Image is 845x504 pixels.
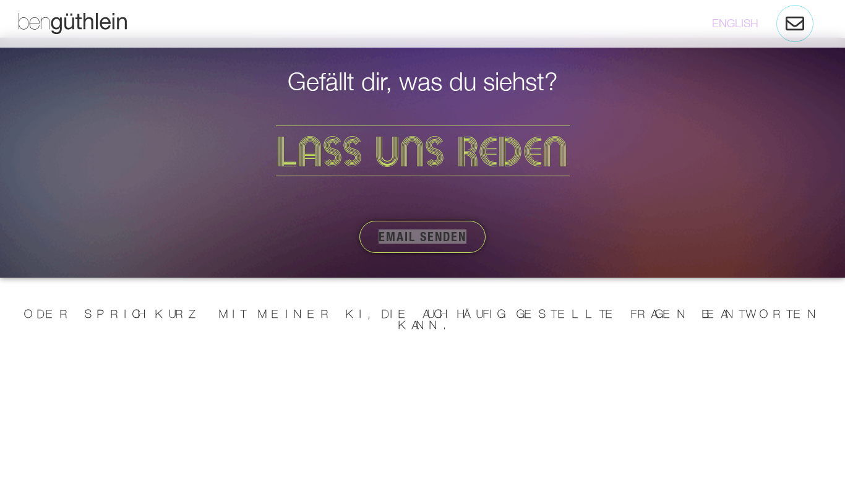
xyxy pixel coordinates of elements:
a: EMAIL SENDEN [359,221,486,253]
span: EMAIL SENDEN [379,231,466,243]
p: Lass uns reden [6,132,839,169]
h2: Gefällt dir, was du siehst? [6,69,839,93]
h3: ODER SPRICH KURZ MIT MEINER KI, DIE AUCH HÄUFIG GESTELLTE FRAGEN BEANTWORTEN KANN. [6,309,839,331]
a: ENGLISH [712,17,758,30]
